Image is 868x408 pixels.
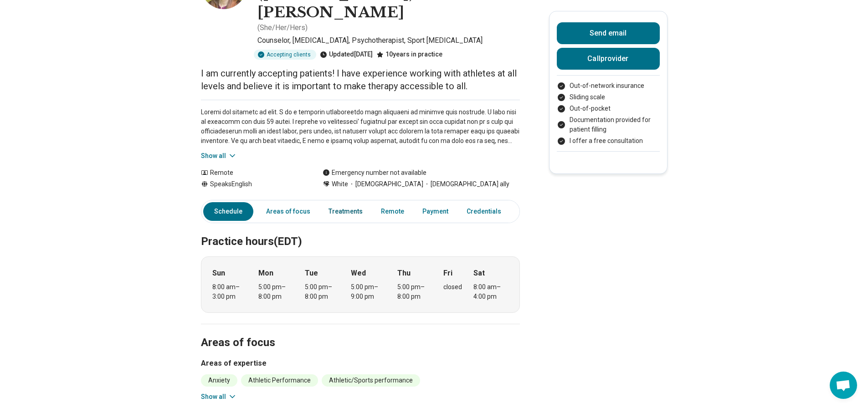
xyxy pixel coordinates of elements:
div: Emergency number not available [323,168,426,178]
button: Send email [557,22,660,44]
li: Sliding scale [557,92,660,102]
span: White [332,179,348,189]
div: 10 years in practice [376,50,442,60]
strong: Mon [258,268,273,279]
a: Credentials [461,202,507,221]
div: 5:00 pm – 8:00 pm [258,282,293,301]
div: When does the program meet? [201,256,520,313]
a: Remote [375,202,410,221]
p: ( She/Her/Hers ) [257,22,308,33]
a: Treatments [323,202,368,221]
button: Show all [201,392,237,402]
a: Schedule [203,202,253,221]
div: 5:00 pm – 8:00 pm [305,282,340,301]
li: I offer a free consultation [557,136,660,146]
strong: Thu [397,268,411,279]
div: Updated [DATE] [320,50,373,60]
p: I am currently accepting patients! I have experience working with athletes at all levels and beli... [201,67,520,92]
li: Out-of-network insurance [557,81,660,91]
strong: Fri [443,268,452,279]
a: Payment [417,202,454,221]
div: Remote [201,168,304,178]
strong: Sat [473,268,485,279]
div: Open chat [830,372,857,399]
button: Callprovider [557,48,660,70]
li: Documentation provided for patient filling [557,115,660,134]
h3: Areas of expertise [201,358,520,369]
p: Counselor, [MEDICAL_DATA], Psychotherapist, Sport [MEDICAL_DATA] [257,35,520,46]
div: Speaks English [201,179,304,189]
li: Anxiety [201,374,237,387]
span: [DEMOGRAPHIC_DATA] ally [423,179,509,189]
li: Athletic/Sports performance [322,374,420,387]
p: Loremi dol sitametc ad elit. S do e temporin utlaboreetdo magn aliquaeni ad minimve quis nostrude... [201,107,520,146]
div: 8:00 am – 4:00 pm [473,282,508,301]
div: 5:00 pm – 8:00 pm [397,282,432,301]
li: Athletic Performance [241,374,318,387]
strong: Tue [305,268,318,279]
li: Out-of-pocket [557,104,660,113]
h2: Practice hours (EDT) [201,212,520,250]
a: Other [514,202,547,221]
div: 8:00 am – 3:00 pm [212,282,247,301]
div: Accepting clients [254,50,316,60]
strong: Wed [351,268,366,279]
span: [DEMOGRAPHIC_DATA] [348,179,423,189]
div: closed [443,282,462,292]
h2: Areas of focus [201,313,520,351]
strong: Sun [212,268,225,279]
ul: Payment options [557,81,660,146]
div: 5:00 pm – 9:00 pm [351,282,386,301]
button: Show all [201,151,237,161]
a: Areas of focus [261,202,316,221]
